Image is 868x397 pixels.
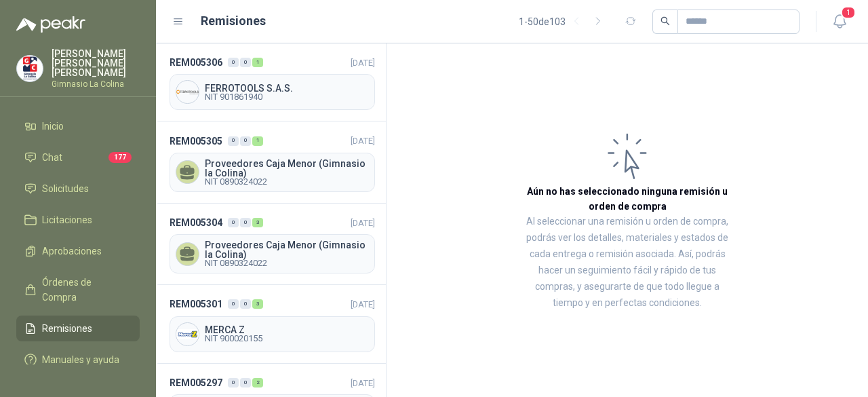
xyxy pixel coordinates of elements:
span: [DATE] [351,136,375,146]
span: [DATE] [351,299,375,309]
a: Remisiones [16,316,140,341]
span: NIT 0890324022 [205,178,369,186]
a: Chat177 [16,145,140,170]
a: REM005301003[DATE] Company LogoMERCA ZNIT 900020155 [156,285,386,363]
span: [DATE] [351,58,375,68]
span: REM005304 [170,215,222,230]
div: 3 [252,299,263,309]
a: Manuales y ayuda [16,347,140,373]
a: REM005305001[DATE] Proveedores Caja Menor (Gimnasio la Colina)NIT 0890324022 [156,121,386,203]
p: [PERSON_NAME] [PERSON_NAME] [PERSON_NAME] [52,49,140,77]
span: NIT 901861940 [205,93,369,101]
span: Chat [42,150,62,165]
div: 0 [228,218,239,227]
div: 1 [252,136,263,146]
span: Aprobaciones [42,244,102,259]
span: Órdenes de Compra [42,275,127,305]
span: search [660,16,670,26]
div: 0 [240,378,251,387]
span: FERROTOOLS S.A.S. [205,83,369,93]
span: REM005305 [170,134,222,149]
span: REM005301 [170,297,222,311]
img: Logo peakr [16,16,85,33]
span: REM005306 [170,55,222,70]
a: Solicitudes [16,176,140,202]
div: 1 - 50 de 103 [519,11,609,33]
a: Inicio [16,113,140,139]
div: 0 [240,136,251,146]
h1: Remisiones [201,12,266,31]
div: 0 [240,218,251,227]
div: 3 [252,218,263,227]
span: REM005297 [170,375,222,390]
p: Al seleccionar una remisión u orden de compra, podrás ver los detalles, materiales y estados de c... [522,214,732,311]
div: 0 [240,58,251,67]
p: Gimnasio La Colina [52,80,140,88]
span: MERCA Z [205,325,369,335]
h3: Aún no has seleccionado ninguna remisión u orden de compra [522,184,732,214]
span: NIT 0890324022 [205,259,369,267]
div: 0 [228,299,239,309]
button: 1 [827,10,852,34]
span: NIT 900020155 [205,335,369,343]
img: Company Logo [17,56,43,81]
a: Órdenes de Compra [16,269,140,310]
a: REM005304003[DATE] Proveedores Caja Menor (Gimnasio la Colina)NIT 0890324022 [156,204,386,285]
span: Proveedores Caja Menor (Gimnasio la Colina) [205,159,369,178]
div: 0 [228,58,239,67]
span: Manuales y ayuda [42,352,119,367]
img: Company Logo [176,81,199,103]
span: Proveedores Caja Menor (Gimnasio la Colina) [205,240,369,259]
span: Remisiones [42,321,92,336]
span: [DATE] [351,378,375,388]
span: Solicitudes [42,181,89,196]
div: 0 [240,299,251,309]
span: 177 [108,152,132,163]
img: Company Logo [176,323,199,345]
div: 0 [228,378,239,387]
span: 1 [841,6,856,19]
a: REM005306001[DATE] Company LogoFERROTOOLS S.A.S.NIT 901861940 [156,43,386,121]
span: Inicio [42,119,64,134]
span: Licitaciones [42,212,92,227]
div: 1 [252,58,263,67]
span: [DATE] [351,218,375,228]
a: Licitaciones [16,207,140,233]
div: 2 [252,378,263,387]
div: 0 [228,136,239,146]
a: Aprobaciones [16,238,140,264]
